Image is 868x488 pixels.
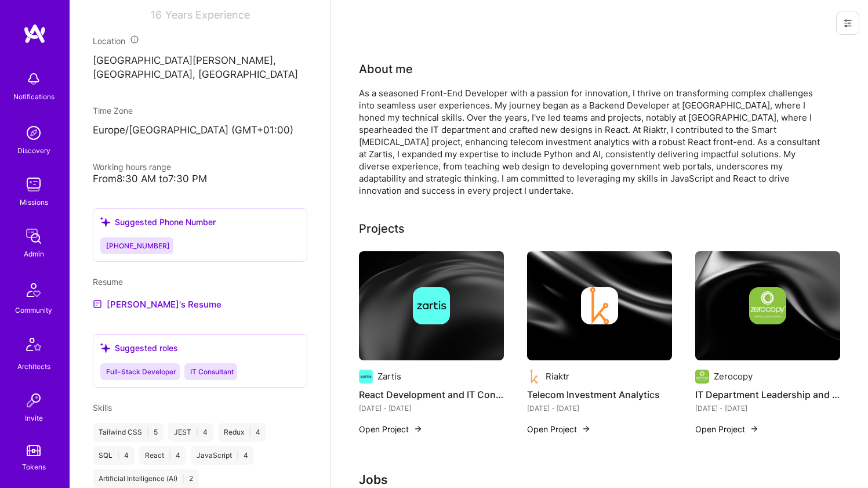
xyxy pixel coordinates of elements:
[93,277,123,287] span: Resume
[13,91,55,103] div: Notifications
[93,423,164,442] div: Tailwind CSS 5
[93,297,221,311] a: [PERSON_NAME]'s Resume
[25,412,43,424] div: Invite
[168,423,213,442] div: JEST 4
[359,60,413,78] div: About me
[93,446,135,465] div: SQL 4
[117,451,119,460] span: |
[714,370,753,382] div: Zerocopy
[359,251,504,360] img: cover
[22,225,45,248] img: admin teamwork
[359,220,405,237] div: Projects
[17,144,50,157] div: Discovery
[377,370,401,382] div: Zartis
[695,251,840,360] img: cover
[93,124,307,138] p: Europe/[GEOGRAPHIC_DATA] (GMT+01:00 )
[191,446,254,465] div: JavaScript 4
[695,387,840,402] h4: IT Department Leadership and Design
[695,402,840,414] div: [DATE] - [DATE]
[106,367,176,376] span: Full-Stack Developer
[147,428,149,437] span: |
[359,370,373,384] img: Company logo
[93,173,307,185] div: From 8:30 AM to 7:30 PM
[93,469,199,488] div: Artificial Intelligence (AI) 2
[196,428,198,437] span: |
[359,402,504,414] div: [DATE] - [DATE]
[100,342,178,354] div: Suggested roles
[527,370,541,384] img: Company logo
[413,287,450,324] img: Company logo
[182,474,184,483] span: |
[20,196,48,208] div: Missions
[22,461,46,473] div: Tokens
[359,87,823,197] div: As a seasoned Front-End Developer with a passion for innovation, I thrive on transforming complex...
[359,423,423,435] button: Open Project
[100,217,110,227] i: icon SuggestedTeams
[695,370,709,384] img: Company logo
[100,216,216,228] div: Suggested Phone Number
[237,451,239,460] span: |
[93,35,307,47] div: Location
[139,446,186,465] div: React 4
[582,424,591,433] img: arrow-right
[23,23,46,44] img: logo
[218,423,266,442] div: Redux 4
[106,241,170,250] span: [PHONE_NUMBER]
[24,248,44,260] div: Admin
[100,343,110,353] i: icon SuggestedTeams
[169,451,171,460] span: |
[750,424,759,433] img: arrow-right
[695,423,759,435] button: Open Project
[22,67,45,91] img: bell
[527,402,672,414] div: [DATE] - [DATE]
[22,121,45,144] img: discovery
[93,162,171,172] span: Working hours range
[527,387,672,402] h4: Telecom Investment Analytics
[15,304,52,316] div: Community
[359,387,504,402] h4: React Development and IT Consulting
[413,424,423,433] img: arrow-right
[20,276,48,304] img: Community
[93,106,133,115] span: Time Zone
[151,9,162,21] span: 16
[527,251,672,360] img: cover
[22,389,45,412] img: Invite
[20,332,48,360] img: Architects
[22,173,45,196] img: teamwork
[27,445,41,456] img: tokens
[749,287,786,324] img: Company logo
[249,428,251,437] span: |
[93,54,307,82] p: [GEOGRAPHIC_DATA][PERSON_NAME], [GEOGRAPHIC_DATA], [GEOGRAPHIC_DATA]
[546,370,569,382] div: Riaktr
[93,299,102,309] img: Resume
[93,403,112,413] span: Skills
[359,472,840,487] h3: Jobs
[165,9,250,21] span: Years Experience
[190,367,234,376] span: IT Consultant
[17,360,50,373] div: Architects
[581,287,618,324] img: Company logo
[527,423,591,435] button: Open Project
